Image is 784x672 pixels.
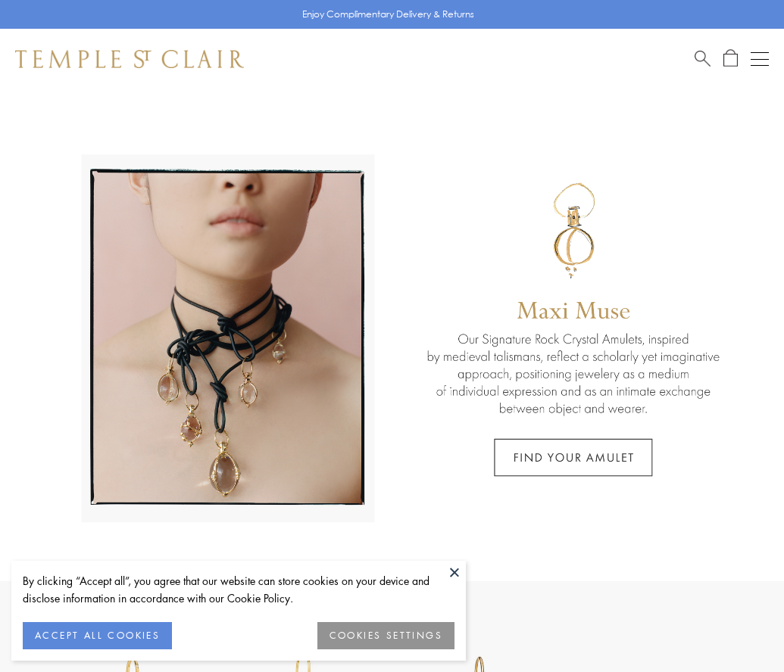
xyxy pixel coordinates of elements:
button: ACCEPT ALL COOKIES [23,622,172,649]
a: Open Shopping Bag [723,49,738,68]
div: By clicking “Accept all”, you agree that our website can store cookies on your device and disclos... [23,572,454,607]
button: Open navigation [751,50,769,68]
p: Enjoy Complimentary Delivery & Returns [302,7,474,22]
button: COOKIES SETTINGS [317,622,454,649]
img: Temple St. Clair [15,50,244,68]
a: Search [695,49,711,68]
